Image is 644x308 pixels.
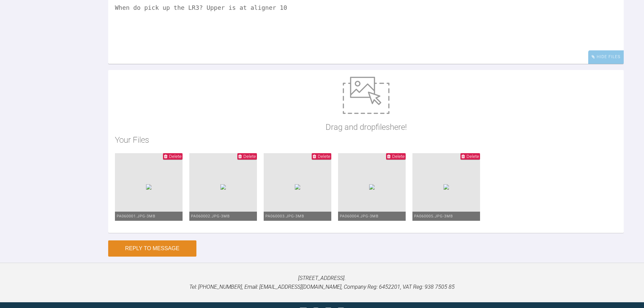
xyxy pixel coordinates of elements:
img: 993d4059-ee0f-46cf-8d72-bda0c21919ee [369,184,375,190]
span: Delete [392,154,405,159]
div: Hide Files [588,50,624,64]
span: PA060003.JPG - 3MB [265,214,304,218]
span: Delete [169,154,182,159]
span: PA060005.JPG - 3MB [414,214,453,218]
span: Delete [467,154,479,159]
span: PA060001.JPG - 3MB [117,214,156,218]
span: PA060004.JPG - 3MB [340,214,379,218]
h2: Your Files [115,134,617,146]
img: b733cde9-6008-4639-a390-fd9829d8d2f1 [295,184,300,190]
span: PA060002.JPG - 3MB [191,214,230,218]
p: [STREET_ADDRESS]. Tel: [PHONE_NUMBER], Email: [EMAIL_ADDRESS][DOMAIN_NAME], Company Reg: 6452201,... [11,274,633,291]
img: 0d88ba27-a172-4bd8-bf72-5ef243947f07 [444,184,449,190]
span: Delete [243,154,256,159]
img: deea84da-3412-4c7d-971b-625417c4aff8 [146,184,151,190]
img: 6d9bf74f-0f78-46be-a3cd-60868c908599 [220,184,226,190]
button: Reply to Message [108,240,196,257]
span: Delete [318,154,330,159]
p: Drag and drop files here! [326,121,407,134]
